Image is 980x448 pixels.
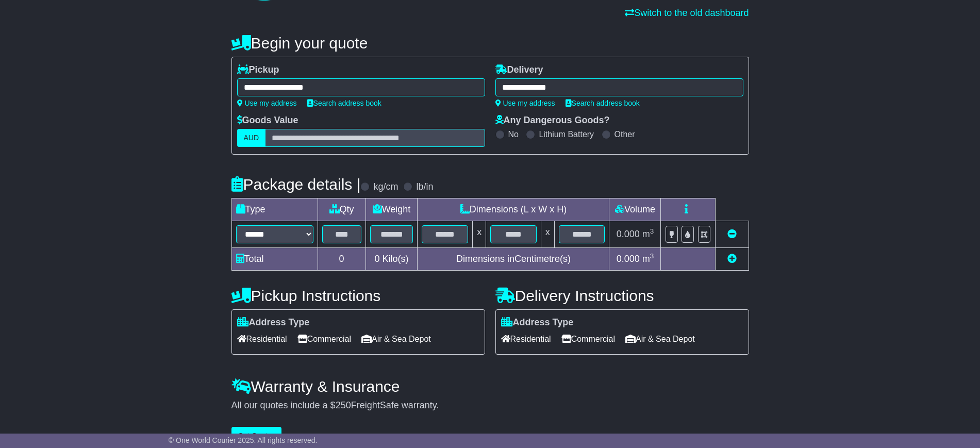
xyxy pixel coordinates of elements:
[418,248,609,271] td: Dimensions in Centimetre(s)
[508,129,519,139] label: No
[318,198,366,221] td: Qty
[642,254,654,264] span: m
[539,129,594,139] label: Lithium Battery
[625,331,695,347] span: Air & Sea Depot
[231,400,749,411] div: All our quotes include a $ FreightSafe warranty.
[727,229,737,239] a: Remove this item
[561,331,615,347] span: Commercial
[237,317,310,328] label: Address Type
[418,198,609,221] td: Dimensions (L x W x H)
[501,331,551,347] span: Residential
[374,254,379,264] span: 0
[614,129,635,139] label: Other
[231,176,361,193] h4: Package details |
[336,400,351,410] span: 250
[237,115,298,126] label: Goods Value
[416,181,433,193] label: lb/in
[231,378,749,395] h4: Warranty & Insurance
[231,35,749,52] h4: Begin your quote
[727,254,737,264] a: Add new item
[495,287,749,304] h4: Delivery Instructions
[366,248,418,271] td: Kilo(s)
[318,248,366,271] td: 0
[473,221,486,248] td: x
[237,129,266,147] label: AUD
[642,229,654,239] span: m
[373,181,398,193] label: kg/cm
[231,427,282,445] button: Get Quotes
[650,227,654,235] sup: 3
[495,64,543,76] label: Delivery
[237,331,287,347] span: Residential
[361,331,431,347] span: Air & Sea Depot
[625,8,749,18] a: Switch to the old dashboard
[169,436,318,444] span: © One World Courier 2025. All rights reserved.
[231,248,318,271] td: Total
[566,99,640,107] a: Search address book
[231,198,318,221] td: Type
[650,252,654,260] sup: 3
[231,287,485,304] h4: Pickup Instructions
[617,254,640,264] span: 0.000
[617,229,640,239] span: 0.000
[495,115,610,126] label: Any Dangerous Goods?
[297,331,351,347] span: Commercial
[237,64,279,76] label: Pickup
[237,99,297,107] a: Use my address
[366,198,418,221] td: Weight
[609,198,661,221] td: Volume
[501,317,574,328] label: Address Type
[307,99,381,107] a: Search address book
[541,221,554,248] td: x
[495,99,555,107] a: Use my address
